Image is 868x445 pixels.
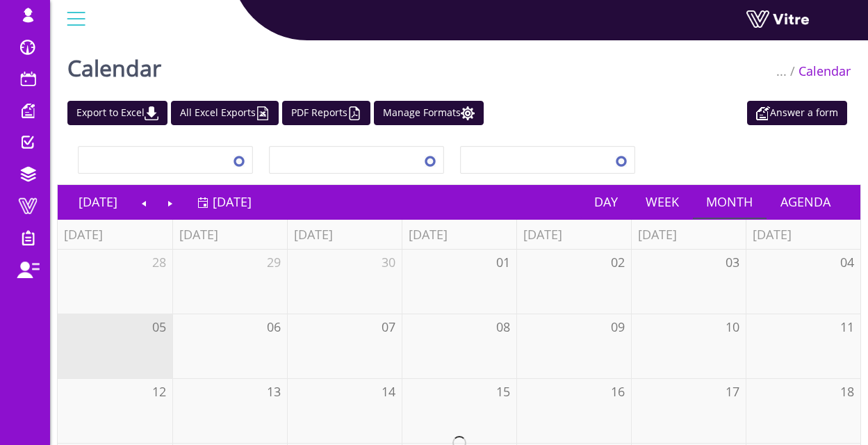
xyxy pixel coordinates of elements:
a: Manage Formats [374,101,484,125]
h1: Calendar [67,35,161,94]
span: ... [776,63,787,79]
a: Answer a form [747,101,847,125]
img: cal_excel.png [256,106,270,120]
img: cal_pdf.png [347,106,361,120]
a: [DATE] [197,186,252,218]
a: Agenda [767,186,844,218]
th: [DATE] [631,220,746,250]
a: Month [693,186,767,218]
th: [DATE] [287,220,402,250]
a: Week [632,186,693,218]
a: PDF Reports [282,101,370,125]
a: [DATE] [65,186,131,218]
th: [DATE] [172,220,287,250]
th: [DATE] [516,220,631,250]
a: Previous [131,186,158,218]
span: select [609,147,634,172]
li: Calendar [787,63,851,81]
img: appointment_white2.png [756,106,770,120]
img: cal_download.png [145,106,158,120]
a: All Excel Exports [171,101,279,125]
th: [DATE] [402,220,516,250]
img: cal_settings.png [461,106,475,120]
span: [DATE] [213,193,252,210]
a: Next [157,186,183,218]
span: select [227,147,252,172]
span: select [418,147,443,172]
th: [DATE] [58,220,172,250]
a: Export to Excel [67,101,167,125]
th: [DATE] [746,220,860,250]
a: Day [580,186,632,218]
